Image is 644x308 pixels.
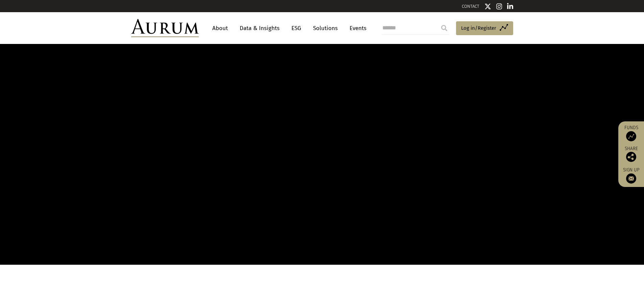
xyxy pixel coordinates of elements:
a: ESG [288,22,305,34]
input: Submit [437,21,451,35]
div: Share [622,146,641,162]
a: About [209,22,231,34]
a: Solutions [310,22,341,34]
img: Aurum [131,19,199,37]
img: Share this post [626,152,636,162]
img: Twitter icon [484,3,491,10]
a: Funds [622,125,641,141]
a: Sign up [622,167,641,184]
a: Data & Insights [236,22,283,34]
img: Access Funds [626,131,636,141]
img: Instagram icon [496,3,502,10]
img: Sign up to our newsletter [626,173,636,184]
a: CONTACT [462,4,479,9]
a: Log in/Register [456,21,513,35]
span: Log in/Register [461,24,496,32]
img: Linkedin icon [507,3,513,10]
a: Events [346,22,366,34]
